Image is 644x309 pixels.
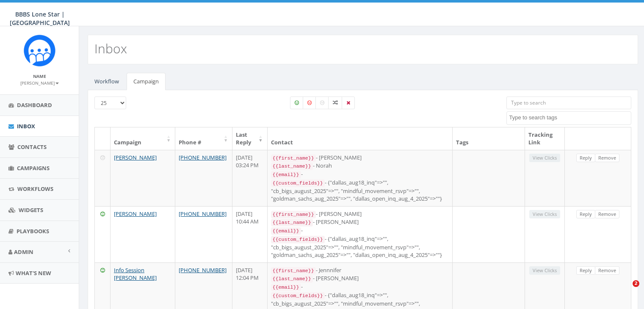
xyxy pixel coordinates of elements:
[271,163,313,170] code: {{last_name}}
[271,266,449,275] div: - Jennnifer
[111,127,175,150] th: Campaign: activate to sort column ascending
[271,154,449,162] div: - [PERSON_NAME]
[271,219,313,226] code: {{last_name}}
[506,97,631,109] input: Type to search
[271,154,316,162] code: {{first_name}}
[10,10,70,27] span: BBBS Lone Star | [GEOGRAPHIC_DATA]
[19,206,43,214] span: Widgets
[232,206,267,262] td: [DATE] 10:44 AM
[17,164,50,172] span: Campaigns
[271,292,325,300] code: {{custom_fields}}
[179,210,227,218] a: [PHONE_NUMBER]
[94,41,127,55] h2: Inbox
[179,266,227,274] a: [PHONE_NUMBER]
[232,127,267,150] th: Last Reply: activate to sort column ascending
[315,97,329,109] label: Neutral
[17,185,53,193] span: Workflows
[232,150,267,206] td: [DATE] 03:24 PM
[271,235,449,259] div: - {"dallas_aug18_inq"=>"", "cb_bigs_august_2025"=>"", "mindful_movement_rsvp"=>"", "goldman_sachs...
[114,154,157,161] a: [PERSON_NAME]
[271,171,301,179] code: {{email}}
[20,79,59,86] a: [PERSON_NAME]
[595,154,619,163] a: Remove
[271,267,316,275] code: {{first_name}}
[271,210,449,218] div: - [PERSON_NAME]
[14,248,33,256] span: Admin
[16,269,51,277] span: What's New
[271,179,325,187] code: {{custom_fields}}
[271,284,301,291] code: {{email}}
[268,127,453,150] th: Contact
[271,218,449,226] div: - [PERSON_NAME]
[271,170,449,179] div: -
[595,210,619,219] a: Remove
[20,80,59,86] small: [PERSON_NAME]
[303,97,316,109] label: Negative
[328,97,343,109] label: Mixed
[576,210,595,219] a: Reply
[271,179,449,203] div: - {"dallas_aug18_inq"=>"", "cb_bigs_august_2025"=>"", "mindful_movement_rsvp"=>"", "goldman_sachs...
[17,143,47,151] span: Contacts
[576,154,595,163] a: Reply
[525,127,565,150] th: Tracking Link
[88,73,126,90] a: Workflow
[576,266,595,275] a: Reply
[271,226,449,235] div: -
[453,127,525,150] th: Tags
[114,210,157,218] a: [PERSON_NAME]
[179,154,227,161] a: [PHONE_NUMBER]
[595,266,619,275] a: Remove
[509,114,631,121] textarea: Search
[17,122,35,130] span: Inbox
[271,211,316,218] code: {{first_name}}
[17,101,52,109] span: Dashboard
[633,280,639,287] span: 2
[127,73,166,90] a: Campaign
[271,162,449,170] div: - Norah
[271,236,325,243] code: {{custom_fields}}
[615,280,636,301] iframe: Intercom live chat
[271,227,301,235] code: {{email}}
[24,35,55,66] img: Rally_Corp_Icon.png
[342,97,355,109] label: Removed
[271,274,449,283] div: - [PERSON_NAME]
[175,127,232,150] th: Phone #: activate to sort column ascending
[114,266,157,282] a: Info Session [PERSON_NAME]
[33,73,46,79] small: Name
[271,275,313,283] code: {{last_name}}
[271,283,449,291] div: -
[17,227,49,235] span: Playbooks
[290,97,304,109] label: Positive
